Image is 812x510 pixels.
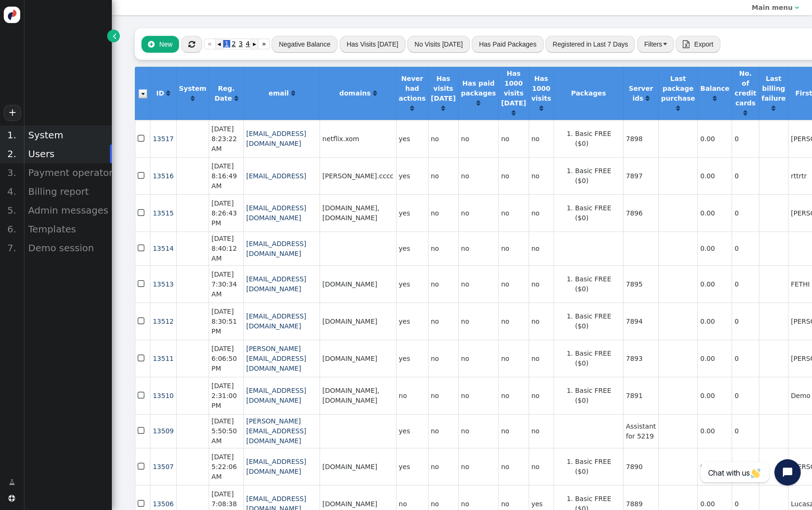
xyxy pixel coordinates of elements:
td: yes [396,448,428,485]
td: no [428,303,458,340]
td: no [498,194,528,231]
td: no [529,377,554,414]
a: 13509 [153,427,174,435]
td: 0.00 [697,303,732,340]
span: Click to sort [743,110,747,116]
a:  [291,89,295,97]
td: no [529,157,554,194]
li: Basic FREE ($0) [575,457,621,477]
td: yes [396,194,428,231]
span: [DATE] 2:31:00 PM [211,382,237,409]
td: yes [396,265,428,303]
a: 13514 [153,245,174,252]
td: no [498,377,528,414]
span: [DATE] 8:16:49 AM [211,162,237,190]
a:  [512,109,515,117]
span: Click to sort [539,105,543,112]
a: [EMAIL_ADDRESS][DOMAIN_NAME] [246,387,306,404]
b: Packages [571,89,606,97]
b: Has paid packages [461,80,496,97]
span: 2 [230,40,237,48]
span: Click to sort [441,105,445,112]
b: Main menu [752,4,793,11]
span:  [138,169,146,182]
a:  [743,109,747,117]
button:  [181,36,202,53]
td: no [428,340,458,377]
div: Admin messages [23,201,112,220]
td: 7896 [623,194,658,231]
div: Billing report [23,182,112,201]
a:  [107,30,120,42]
span:  [8,495,15,502]
td: 0.00 [697,231,732,265]
span:  [138,497,146,510]
span: 13507 [153,463,174,470]
td: 0.00 [697,340,732,377]
td: no [529,340,554,377]
td: no [428,231,458,265]
td: 0.00 [697,448,732,485]
a:  [676,104,680,112]
td: no [458,194,498,231]
td: no [529,194,554,231]
a: 13515 [153,209,174,217]
li: Basic FREE ($0) [575,311,621,331]
td: 0.00 [697,414,732,448]
a: [PERSON_NAME][EMAIL_ADDRESS][DOMAIN_NAME] [246,345,306,372]
b: ID [156,89,164,97]
span:  [795,4,799,11]
span:  [138,460,146,473]
b: Never had actions [399,75,426,102]
button: Has Visits [DATE] [340,36,406,53]
span: [DATE] 8:40:12 AM [211,235,237,262]
a: [EMAIL_ADDRESS][DOMAIN_NAME] [246,312,306,330]
td: 0 [732,303,758,340]
li: Basic FREE ($0) [575,166,621,186]
a: [EMAIL_ADDRESS][DOMAIN_NAME] [246,240,306,257]
td: 0.00 [697,120,732,157]
span:  [138,242,146,255]
a: ▸ [250,39,258,49]
span:  [148,40,155,48]
a: « [204,39,216,49]
span: Click to sort [373,90,377,96]
span: 13517 [153,135,174,143]
a: 13511 [153,355,174,362]
button:  Export [676,36,720,53]
td: 0.00 [697,377,732,414]
div: Demo session [23,239,112,257]
a: [EMAIL_ADDRESS][DOMAIN_NAME] [246,204,306,222]
a:  [234,95,238,102]
b: domains [339,89,371,97]
td: yes [396,340,428,377]
div: Payment operators [23,163,112,182]
td: 0 [732,377,758,414]
span: Click to sort [191,95,195,102]
span: [DATE] 5:22:06 AM [211,453,237,480]
a:  [646,95,649,102]
a: [PERSON_NAME][EMAIL_ADDRESS][DOMAIN_NAME] [246,417,306,445]
span: 13506 [153,500,174,508]
b: Has visits [DATE] [431,75,456,102]
td: no [498,303,528,340]
td: no [458,303,498,340]
li: Basic FREE ($0) [575,274,621,294]
li: Basic FREE ($0) [575,203,621,223]
b: System [179,85,206,92]
td: no [428,120,458,157]
button: New [141,36,179,53]
span: [DATE] 8:23:22 AM [211,125,237,152]
span:  [138,389,146,402]
b: email [268,89,289,97]
span:  [138,315,146,327]
a: ◂ [216,39,223,49]
span:  [138,424,146,437]
span: 13512 [153,318,174,325]
td: no [428,448,458,485]
b: Has 1000 visits [DATE] [501,70,526,107]
td: no [396,377,428,414]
